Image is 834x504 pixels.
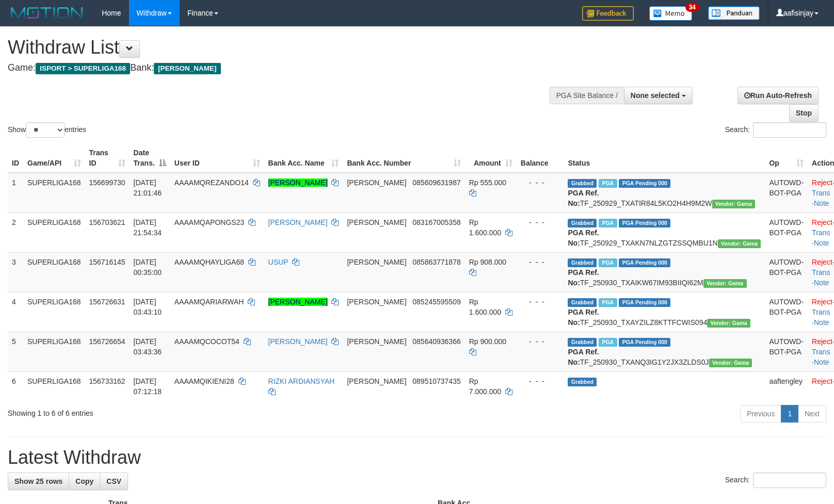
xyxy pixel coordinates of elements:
[599,258,617,267] span: Marked by aafchhiseyha
[814,358,829,366] a: Note
[89,258,125,266] span: 156716145
[69,473,100,490] a: Copy
[347,218,406,226] span: [PERSON_NAME]
[8,473,69,490] a: Show 25 rows
[174,337,239,346] span: AAAAMQCOCOT54
[347,178,406,187] span: [PERSON_NAME]
[8,292,23,332] td: 4
[469,337,506,346] span: Rp 900.000
[619,298,670,307] span: PGA Pending
[568,179,597,188] span: Grabbed
[268,337,328,346] a: [PERSON_NAME]
[725,473,826,488] label: Search:
[412,218,460,226] span: Copy 083167005358 to clipboard
[709,359,752,367] span: Vendor URL: https://trx31.1velocity.biz
[23,173,85,213] td: SUPERLIGA168
[412,337,460,346] span: Copy 085640936366 to clipboard
[268,218,328,226] a: [PERSON_NAME]
[134,178,162,197] span: [DATE] 21:01:46
[814,239,829,247] a: Note
[765,143,808,173] th: Op: activate to sort column ascending
[789,104,819,122] a: Stop
[619,219,670,227] span: PGA Pending
[624,87,693,104] button: None selected
[814,199,829,207] a: Note
[130,143,170,173] th: Date Trans.: activate to sort column descending
[8,252,23,292] td: 3
[599,338,617,347] span: Marked by aafchhiseyha
[582,6,634,21] img: Feedback.jpg
[8,213,23,252] td: 2
[814,279,829,287] a: Note
[521,217,560,227] div: - - -
[8,122,86,138] label: Show entries
[89,377,125,385] span: 156733162
[599,298,617,307] span: Marked by aafchhiseyha
[568,348,599,366] b: PGA Ref. No:
[725,122,826,138] label: Search:
[100,473,128,490] a: CSV
[347,258,406,266] span: [PERSON_NAME]
[174,218,244,226] span: AAAAMQAPONGS23
[812,377,832,385] a: Reject
[521,297,560,307] div: - - -
[8,404,340,418] div: Showing 1 to 6 of 6 entries
[812,258,832,266] a: Reject
[814,318,829,327] a: Note
[23,143,85,173] th: Game/API: activate to sort column ascending
[708,6,760,20] img: panduan.png
[568,308,599,327] b: PGA Ref. No:
[619,179,670,188] span: PGA Pending
[347,337,406,346] span: [PERSON_NAME]
[712,200,756,208] span: Vendor URL: https://trx31.1velocity.biz
[412,258,460,266] span: Copy 085863771878 to clipboard
[599,179,617,188] span: Marked by aafchhiseyha
[568,229,599,247] b: PGA Ref. No:
[36,63,130,74] span: ISPORT > SUPERLIGA168
[568,378,597,386] span: Grabbed
[412,178,460,187] span: Copy 085609631987 to clipboard
[134,337,162,356] span: [DATE] 03:43:36
[347,298,406,306] span: [PERSON_NAME]
[170,143,264,173] th: User ID: activate to sort column ascending
[521,177,560,188] div: - - -
[649,6,693,21] img: Button%20Memo.svg
[568,258,597,267] span: Grabbed
[154,63,220,74] span: [PERSON_NAME]
[89,337,125,346] span: 156726654
[564,213,765,252] td: TF_250929_TXAKN7NLZGTZSSQMBU1N
[8,447,826,468] h1: Latest Withdraw
[737,87,819,104] a: Run Auto-Refresh
[564,143,765,173] th: Status
[89,218,125,226] span: 156703621
[23,213,85,252] td: SUPERLIGA168
[564,252,765,292] td: TF_250930_TXAIKW67IM93BIIQI62M
[174,298,244,306] span: AAAAMQARIARWAH
[631,91,680,100] span: None selected
[568,338,597,347] span: Grabbed
[23,292,85,332] td: SUPERLIGA168
[8,63,546,73] h4: Game: Bank:
[106,477,121,485] span: CSV
[619,258,670,267] span: PGA Pending
[174,258,244,266] span: AAAAMQHAYLIGA68
[812,337,832,346] a: Reject
[469,298,501,316] span: Rp 1.600.000
[23,252,85,292] td: SUPERLIGA168
[8,173,23,213] td: 1
[264,143,343,173] th: Bank Acc. Name: activate to sort column ascending
[75,477,93,485] span: Copy
[268,258,288,266] a: USUP
[8,371,23,401] td: 6
[469,377,501,396] span: Rp 7.000.000
[268,178,328,187] a: [PERSON_NAME]
[781,405,798,422] a: 1
[517,143,564,173] th: Balance
[765,371,808,401] td: aaftengley
[412,298,460,306] span: Copy 085245595509 to clipboard
[268,298,328,306] a: [PERSON_NAME]
[765,252,808,292] td: AUTOWD-BOT-PGA
[568,268,599,287] b: PGA Ref. No:
[568,189,599,207] b: PGA Ref. No:
[469,178,506,187] span: Rp 555.000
